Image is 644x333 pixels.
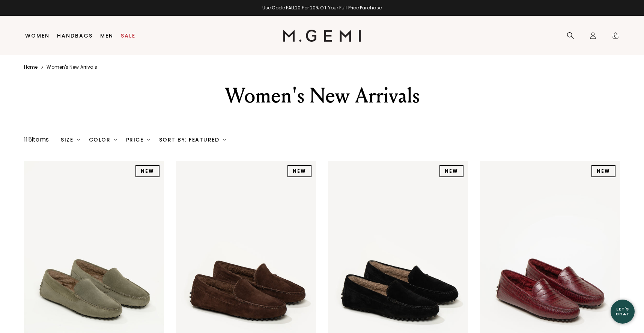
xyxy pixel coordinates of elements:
[47,64,97,70] a: Women's new arrivals
[135,165,159,177] div: NEW
[611,307,635,316] div: Let's Chat
[77,138,80,141] img: chevron-down.svg
[147,138,150,141] img: chevron-down.svg
[126,137,150,143] div: Price
[24,64,38,70] a: Home
[283,30,361,42] img: M.Gemi
[24,135,49,144] div: 115 items
[439,165,463,177] div: NEW
[192,82,452,109] div: Women's New Arrivals
[114,138,117,141] img: chevron-down.svg
[287,165,311,177] div: NEW
[100,33,113,39] a: Men
[89,137,117,143] div: Color
[57,33,93,39] a: Handbags
[612,33,619,41] span: 0
[159,137,226,143] div: Sort By: Featured
[591,165,615,177] div: NEW
[223,138,226,141] img: chevron-down.svg
[121,33,135,39] a: Sale
[61,137,80,143] div: Size
[25,33,50,39] a: Women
